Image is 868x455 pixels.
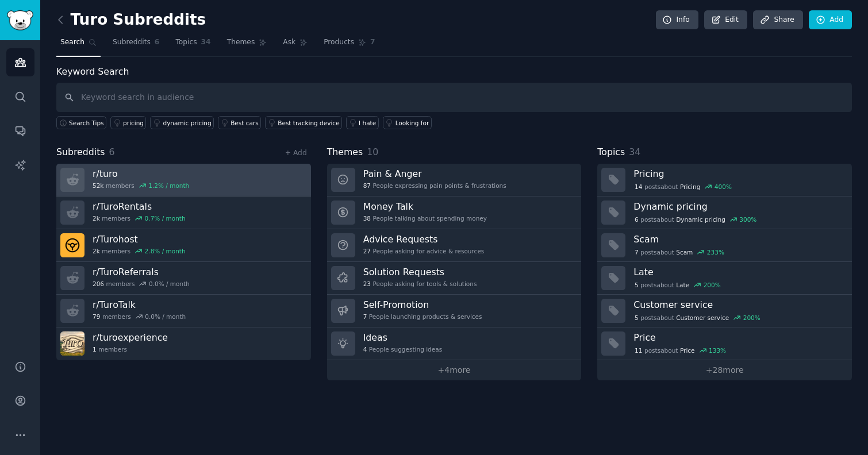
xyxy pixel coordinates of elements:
[7,10,33,30] img: GummySearch logo
[285,149,307,157] a: + Add
[633,214,758,225] div: post s about
[60,331,85,356] img: turoexperience
[60,37,85,48] span: Search
[363,247,485,255] div: People asking for advice & resources
[676,248,693,256] span: Scam
[201,37,211,48] span: 34
[633,331,844,344] h3: Price
[707,248,724,256] div: 233 %
[635,346,642,354] span: 11
[363,266,477,278] h3: Solution Requests
[223,33,271,57] a: Themes
[676,314,729,322] span: Customer service
[635,314,639,322] span: 5
[155,37,160,48] span: 6
[676,215,725,223] span: Dynamic pricing
[123,119,144,127] div: pricing
[327,295,582,327] a: Self-Promotion7People launching products & services
[704,10,747,30] a: Edit
[680,183,700,191] span: Pricing
[635,281,639,289] span: 5
[363,345,367,353] span: 4
[633,313,761,323] div: post s about
[145,247,186,255] div: 2.8 % / month
[56,295,311,327] a: r/TuroTalk79members0.0% / month
[218,116,261,129] a: Best cars
[633,182,732,192] div: post s about
[809,10,852,30] a: Add
[93,233,186,245] h3: r/ Turohost
[363,313,482,321] div: People launching products & services
[704,281,721,289] div: 200 %
[363,280,477,288] div: People asking for tools & solutions
[715,183,732,191] div: 400 %
[56,33,101,57] a: Search
[171,33,214,57] a: Topics34
[93,214,186,222] div: members
[150,116,214,129] a: dynamic pricing
[363,168,506,180] h3: Pain & Anger
[597,262,852,295] a: Late5postsaboutLate200%
[327,327,582,360] a: Ideas4People suggesting ideas
[175,37,197,48] span: Topics
[69,119,104,127] span: Search Tips
[656,10,698,30] a: Info
[278,119,339,127] div: Best tracking device
[149,280,190,288] div: 0.0 % / month
[327,360,582,380] a: +4more
[56,83,852,112] input: Keyword search in audience
[93,214,100,222] span: 2k
[743,314,761,322] div: 200 %
[93,247,100,255] span: 2k
[93,182,103,190] span: 52k
[633,280,721,290] div: post s about
[633,299,844,311] h3: Customer service
[753,10,802,30] a: Share
[676,281,689,289] span: Late
[327,196,582,229] a: Money Talk38People talking about spending money
[597,360,852,380] a: +28more
[56,116,106,129] button: Search Tips
[359,119,376,127] div: I hate
[363,214,487,222] div: People talking about spending money
[93,345,168,353] div: members
[680,346,695,354] span: Price
[367,146,378,157] span: 10
[633,266,844,278] h3: Late
[56,262,311,295] a: r/TuroReferrals206members0.0% / month
[635,248,639,256] span: 7
[265,116,342,129] a: Best tracking device
[597,295,852,327] a: Customer service5postsaboutCustomer service200%
[231,119,259,127] div: Best cars
[370,37,375,48] span: 7
[93,266,190,278] h3: r/ TuroReferrals
[163,119,211,127] div: dynamic pricing
[109,33,163,57] a: Subreddits6
[109,146,115,157] span: 6
[363,299,482,311] h3: Self-Promotion
[110,116,146,129] a: pricing
[597,229,852,262] a: Scam7postsaboutScam233%
[93,200,186,213] h3: r/ TuroRentals
[635,215,639,223] span: 6
[597,145,625,160] span: Topics
[93,299,186,311] h3: r/ TuroTalk
[56,164,311,196] a: r/turo52kmembers1.2% / month
[363,182,371,190] span: 87
[93,313,100,321] span: 79
[327,229,582,262] a: Advice Requests27People asking for advice & resources
[320,33,379,57] a: Products7
[93,168,189,180] h3: r/ turo
[93,247,186,255] div: members
[363,331,442,344] h3: Ideas
[60,233,85,257] img: Turohost
[145,313,186,321] div: 0.0 % / month
[93,182,189,190] div: members
[363,280,371,288] span: 23
[113,37,151,48] span: Subreddits
[633,168,844,180] h3: Pricing
[227,37,255,48] span: Themes
[327,164,582,196] a: Pain & Anger87People expressing pain points & frustrations
[324,37,354,48] span: Products
[597,196,852,229] a: Dynamic pricing6postsaboutDynamic pricing300%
